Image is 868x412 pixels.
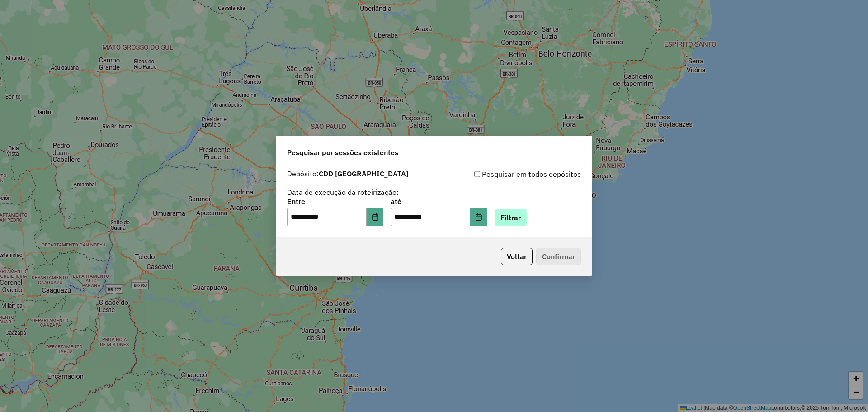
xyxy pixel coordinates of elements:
label: até [391,196,487,207]
label: Depósito: [287,168,408,179]
span: Pesquisar por sessões existentes [287,147,398,158]
div: Pesquisar em todos depósitos [434,169,581,180]
strong: CDD [GEOGRAPHIC_DATA] [319,169,408,178]
label: Entre [287,196,383,207]
button: Filtrar [495,209,527,226]
label: Data de execução da roteirização: [287,187,399,198]
button: Choose Date [367,208,384,226]
button: Choose Date [470,208,487,226]
button: Voltar [501,248,533,265]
